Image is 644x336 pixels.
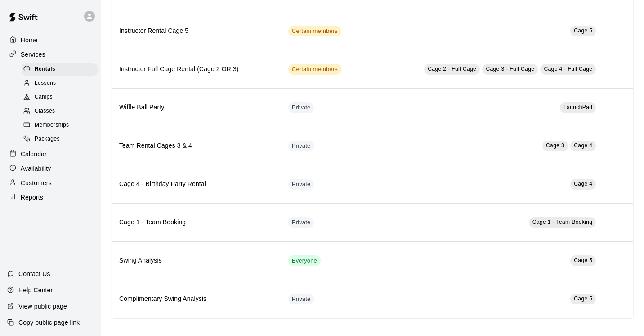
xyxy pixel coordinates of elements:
p: Customers [21,178,52,187]
div: Packages [22,133,98,145]
h6: Wiffle Ball Party [119,103,274,113]
span: Cage 5 [574,295,592,302]
h6: Swing Analysis [119,256,274,266]
div: Classes [22,105,98,118]
div: This service is hidden, and can only be accessed via a direct link [288,179,314,190]
div: This service is hidden, and can only be accessed via a direct link [288,141,314,151]
a: Classes [22,104,101,118]
a: Reports [7,191,94,204]
div: This service is hidden, and can only be accessed via a direct link [288,217,314,228]
span: Cage 1 - Team Booking [532,219,593,225]
a: Customers [7,176,94,190]
a: Calendar [7,147,94,161]
span: Cage 3 - Full Cage [486,66,534,72]
span: Private [288,142,314,150]
span: Memberships [35,121,69,130]
p: View public page [18,302,67,311]
span: Private [288,218,314,227]
span: Private [288,295,314,304]
span: Packages [35,135,60,144]
span: LaunchPad [563,104,592,110]
span: Cage 4 [574,142,592,149]
p: Services [21,50,45,59]
div: This service is visible to only customers with certain memberships. Check the service pricing for... [288,64,341,75]
a: Rentals [22,62,101,76]
span: Cage 4 - Full Cage [544,66,592,72]
span: Cage 5 [574,27,592,34]
h6: Instructor Full Cage Rental (Cage 2 OR 3) [119,64,274,74]
p: Contact Us [18,269,50,278]
div: Lessons [22,77,98,90]
span: Private [288,104,314,112]
a: Memberships [22,118,101,132]
span: Certain members [288,27,341,36]
h6: Instructor Rental Cage 5 [119,26,274,36]
h6: Complimentary Swing Analysis [119,294,274,304]
div: This service is visible to only customers with certain memberships. Check the service pricing for... [288,26,341,36]
p: Reports [21,193,43,202]
span: Rentals [35,65,55,74]
p: Calendar [21,150,47,159]
span: Everyone [288,257,321,265]
a: Camps [22,91,101,104]
span: Private [288,180,314,189]
span: Certain members [288,65,341,74]
span: Cage 4 [574,181,592,187]
h6: Team Rental Cages 3 & 4 [119,141,274,151]
div: Camps [22,91,98,104]
a: Home [7,33,94,47]
p: Help Center [18,286,53,295]
span: Cage 2 - Full Cage [428,66,476,72]
span: Camps [35,93,53,102]
p: Availability [21,164,51,173]
p: Home [21,36,38,45]
p: Copy public page link [18,318,80,327]
span: Lessons [35,79,56,88]
div: Rentals [22,63,98,76]
h6: Cage 4 - Birthday Party Rental [119,179,274,189]
h6: Cage 1 - Team Booking [119,218,274,227]
div: This service is visible to all of your customers [288,255,321,266]
a: Availability [7,162,94,175]
a: Services [7,48,94,61]
span: Classes [35,107,55,116]
a: Packages [22,132,101,146]
span: Cage 5 [574,257,592,263]
div: This service is hidden, and can only be accessed via a direct link [288,102,314,113]
div: Memberships [22,119,98,132]
a: Lessons [22,76,101,90]
span: Cage 3 [546,142,564,149]
div: This service is hidden, and can only be accessed via a direct link [288,294,314,304]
